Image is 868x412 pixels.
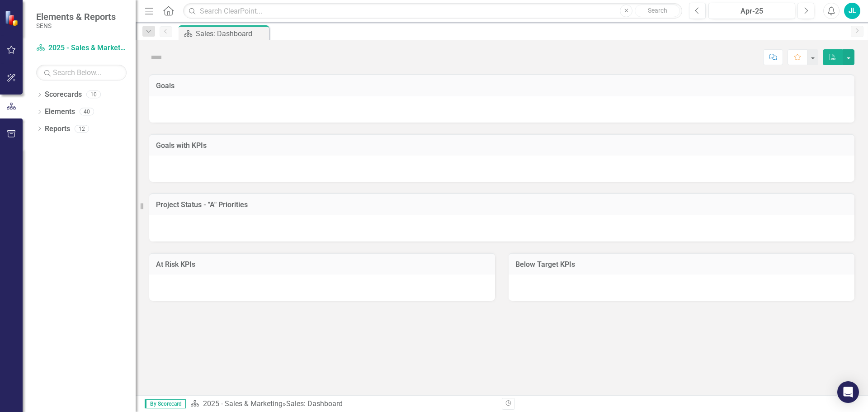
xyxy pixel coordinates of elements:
[45,124,70,134] a: Reports
[145,399,186,408] span: By Scorecard
[203,399,283,408] a: 2025 - Sales & Marketing
[837,381,859,403] div: Open Intercom Messenger
[45,107,75,117] a: Elements
[80,108,94,116] div: 40
[286,399,343,408] div: Sales: Dashboard
[5,10,21,26] img: ClearPoint Strategy
[635,5,680,17] button: Search
[712,6,792,17] div: Apr-25
[156,82,848,90] h3: Goals
[708,3,795,19] button: Apr-25
[196,28,267,39] div: Sales: Dashboard
[149,50,164,65] img: Not Defined
[844,3,860,19] button: JL
[183,3,682,19] input: Search ClearPoint...
[36,22,116,29] small: SENS
[36,43,127,53] a: 2025 - Sales & Marketing
[515,260,848,269] h3: Below Target KPIs
[648,7,667,14] span: Search
[156,142,848,150] h3: Goals with KPIs
[190,399,495,409] div: »
[156,260,488,269] h3: At Risk KPIs
[86,91,101,99] div: 10
[36,65,127,81] input: Search Below...
[75,125,89,133] div: 12
[45,90,82,100] a: Scorecards
[36,11,116,22] span: Elements & Reports
[156,201,848,209] h3: Project Status - "A" Priorities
